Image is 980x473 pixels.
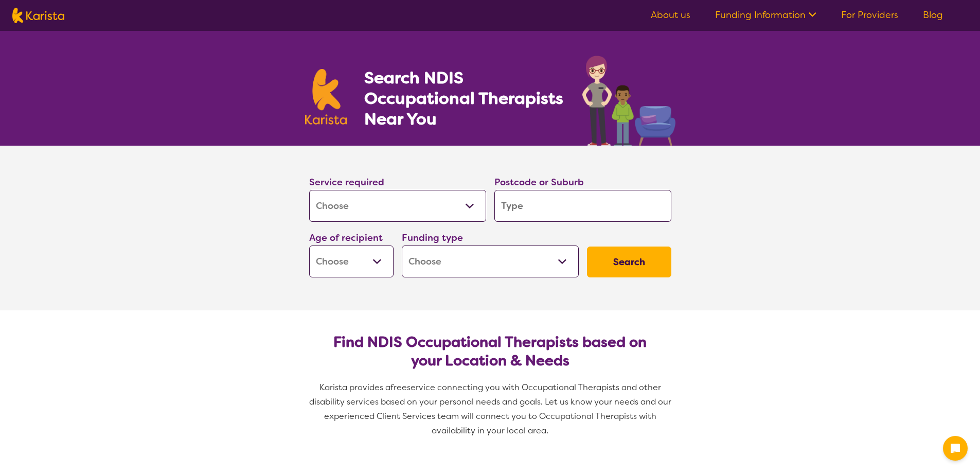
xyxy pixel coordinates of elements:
[494,176,584,188] label: Postcode or Suburb
[305,69,347,125] img: Karista logo
[923,9,943,21] a: Blog
[841,9,898,21] a: For Providers
[390,382,407,393] span: free
[494,190,671,222] input: Type
[364,67,564,129] h1: Search NDIS Occupational Therapists Near You
[309,232,383,244] label: Age of recipient
[12,8,64,23] img: Karista logo
[319,382,390,393] span: Karista provides a
[651,9,690,21] a: About us
[402,232,463,244] label: Funding type
[317,333,663,370] h2: Find NDIS Occupational Therapists based on your Location & Needs
[309,382,673,436] span: service connecting you with Occupational Therapists and other disability services based on your p...
[587,247,671,277] button: Search
[715,9,816,21] a: Funding Information
[582,56,675,146] img: occupational-therapy
[309,176,384,188] label: Service required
